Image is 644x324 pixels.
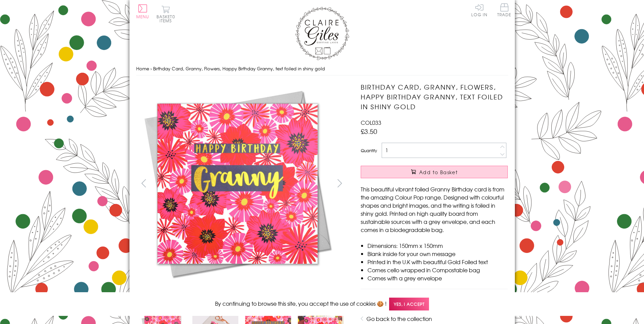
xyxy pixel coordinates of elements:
a: Home [136,65,149,72]
img: Birthday Card, Granny, Flowers, Happy Birthday Granny, text foiled in shiny gold [136,82,339,285]
nav: breadcrumbs [136,62,508,76]
span: £3.50 [361,126,377,136]
span: 0 items [160,14,175,24]
span: Yes, I accept [389,298,429,311]
span: › [150,65,152,72]
button: next [332,176,347,191]
img: Claire Giles Greetings Cards [295,7,349,60]
li: Printed in the U.K with beautiful Gold Foiled text [367,258,508,266]
span: Add to Basket [419,169,458,176]
a: Go back to the collection [366,315,432,323]
span: Menu [136,14,149,20]
p: This beautiful vibrant foiled Granny Birthday card is from the amazing Colour Pop range. Designed... [361,185,508,234]
a: Trade [497,3,511,18]
button: Add to Basket [361,166,508,178]
h1: Birthday Card, Granny, Flowers, Happy Birthday Granny, text foiled in shiny gold [361,82,508,111]
li: Comes with a grey envelope [367,274,508,282]
span: Birthday Card, Granny, Flowers, Happy Birthday Granny, text foiled in shiny gold [153,65,325,72]
span: COL033 [361,118,381,126]
label: Quantity [361,147,377,154]
img: Birthday Card, Granny, Flowers, Happy Birthday Granny, text foiled in shiny gold [347,82,550,285]
a: Log In [471,3,487,17]
button: prev [136,176,151,191]
li: Comes cello wrapped in Compostable bag [367,266,508,274]
button: Basket0 items [157,5,175,23]
button: Menu [136,4,149,19]
span: Trade [497,3,511,17]
li: Dimensions: 150mm x 150mm [367,241,508,250]
li: Blank inside for your own message [367,250,508,258]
